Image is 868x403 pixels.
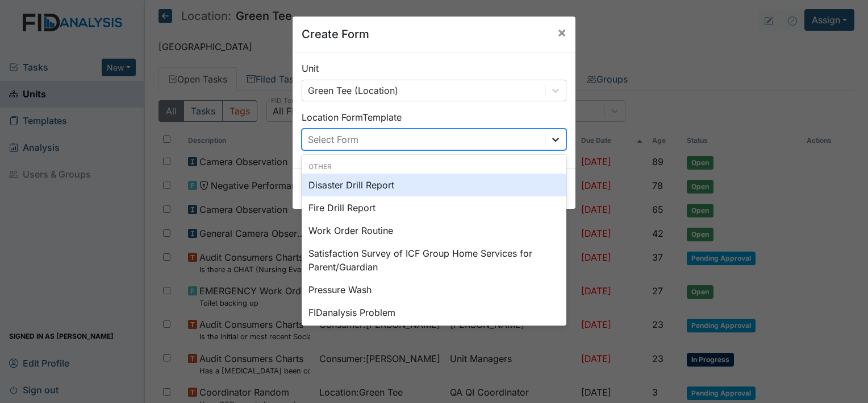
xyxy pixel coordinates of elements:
[308,84,398,97] div: Green Tee (Location)
[302,196,566,219] div: Fire Drill Report
[302,61,319,75] label: Unit
[557,24,566,40] span: ×
[302,219,566,242] div: Work Order Routine
[302,242,566,278] div: Satisfaction Survey of ICF Group Home Services for Parent/Guardian
[302,110,402,124] label: Location Form Template
[302,162,566,172] div: Other
[302,324,566,347] div: HVAC PM
[302,301,566,324] div: FIDanalysis Problem
[302,174,566,196] div: Disaster Drill Report
[308,133,358,146] div: Select Form
[302,278,566,301] div: Pressure Wash
[548,17,575,48] button: Close
[302,26,369,43] h5: Create Form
